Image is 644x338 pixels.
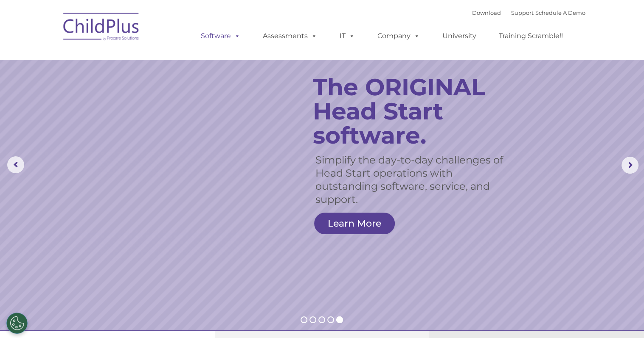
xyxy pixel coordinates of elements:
[118,56,144,62] span: Last name
[254,28,326,44] a: Assessments
[490,28,571,44] a: Training Scramble!!
[511,9,534,16] a: Support
[331,28,363,44] a: IT
[6,313,28,334] button: Cookies Settings
[369,28,428,44] a: Company
[313,75,514,147] rs-layer: The ORIGINAL Head Start software.
[192,28,249,44] a: Software
[314,213,395,234] a: Learn More
[59,7,144,49] img: ChildPlus by Procare Solutions
[472,9,585,16] font: |
[315,153,504,206] rs-layer: Simplify the day-to-day challenges of Head Start operations with outstanding software, service, a...
[118,91,154,97] span: Phone number
[434,28,485,44] a: University
[472,9,501,16] a: Download
[535,9,585,16] a: Schedule A Demo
